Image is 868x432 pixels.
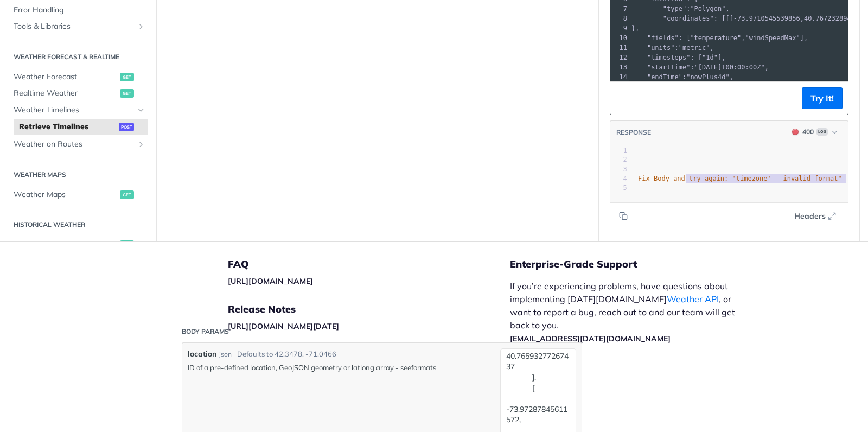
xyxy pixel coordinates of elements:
button: Show subpages for Weather on Routes [137,141,145,149]
span: : , [631,63,769,71]
h2: Weather Maps [8,170,148,180]
div: Defaults to 42.3478, -71.0466 [237,349,336,360]
button: Try It! [802,87,843,109]
span: get [120,73,134,81]
a: Weather on RoutesShow subpages for Weather on Routes [8,137,148,153]
button: 400400Log [787,126,843,137]
button: Copy to clipboard [616,208,631,224]
span: : , [631,73,733,81]
a: Weather Mapsget [8,187,148,203]
span: "windSpeedMax" [745,34,800,42]
div: 14 [610,72,629,82]
span: "nowPlus4d" [686,73,729,81]
div: 4 [610,174,627,183]
span: Retrieve Timelines [19,122,116,132]
span: "Polygon" [690,5,725,12]
a: [EMAIL_ADDRESS][DATE][DOMAIN_NAME] [510,334,671,344]
span: "coordinates" [663,15,714,22]
div: 11 [610,43,629,53]
div: 3 [610,165,627,174]
span: Error Handling [14,5,145,16]
span: "fields" [647,34,679,42]
a: Weather TimelinesHide subpages for Weather Timelines [8,102,148,118]
span: : [ , ], [631,34,808,42]
span: Realtime Weather [14,88,117,99]
span: }, [631,24,639,32]
a: Tools & LibrariesShow subpages for Tools & Libraries [8,19,148,35]
a: Weather Forecastget [8,69,148,85]
button: Headers [788,208,843,224]
a: Retrieve Timelinespost [14,119,148,135]
span: Weather Forecast [14,72,117,82]
button: Hide subpages for Weather Timelines [137,106,145,115]
span: Headers [794,211,826,222]
span: Weather on Routes [14,139,134,150]
div: 12 [610,53,629,62]
span: 73.9710545539856 [737,15,800,22]
h2: Historical Weather [8,220,148,230]
a: Realtime Weatherget [8,86,148,102]
span: Weather Timelines [14,105,134,116]
label: location [188,348,216,360]
div: 5 [610,183,627,193]
h5: Enterprise-Grade Support [510,258,764,271]
button: Copy to clipboard [616,90,631,106]
span: Log [816,128,828,136]
div: Body Params [182,327,229,336]
button: RESPONSE [616,127,652,138]
div: 7 [610,4,629,14]
span: Tools & Libraries [14,22,134,33]
button: Show subpages for Tools & Libraries [137,23,145,31]
span: Weather Maps [14,189,117,200]
div: 2 [610,156,627,165]
a: Weather API [667,294,719,304]
div: 8 [610,14,629,23]
span: - [733,15,737,22]
span: "temperature" [690,34,741,42]
div: 1 [610,146,627,155]
span: "[DATE]T00:00:00Z" [694,63,765,71]
span: : , [631,44,714,52]
div: 13 [610,62,629,72]
span: "timesteps" [647,54,690,61]
span: "metric" [679,44,710,52]
div: 400 [802,127,814,137]
p: ID of a pre-defined location, GeoJSON geometry or latlong array - see [188,363,495,372]
span: : [ ], [631,54,725,61]
span: "units" [647,44,675,52]
div: json [219,350,232,359]
span: : , [631,5,730,12]
span: "endTime" [647,73,682,81]
span: "startTime" [647,63,690,71]
span: get [120,241,134,250]
a: formats [411,363,436,372]
h2: Weather Forecast & realtime [8,52,148,62]
a: Error Handling [8,2,148,18]
span: 400 [792,129,799,135]
span: post [119,123,134,131]
span: "1d" [702,54,718,61]
div: 10 [610,33,629,43]
span: "type" [663,5,686,12]
span: Weather Recent History [14,240,117,251]
span: get [120,190,134,199]
a: Weather Recent Historyget [8,237,148,253]
div: 9 [610,23,629,33]
span: get [120,90,134,98]
p: If you’re experiencing problems, have questions about implementing [DATE][DOMAIN_NAME] , or want ... [510,279,746,345]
